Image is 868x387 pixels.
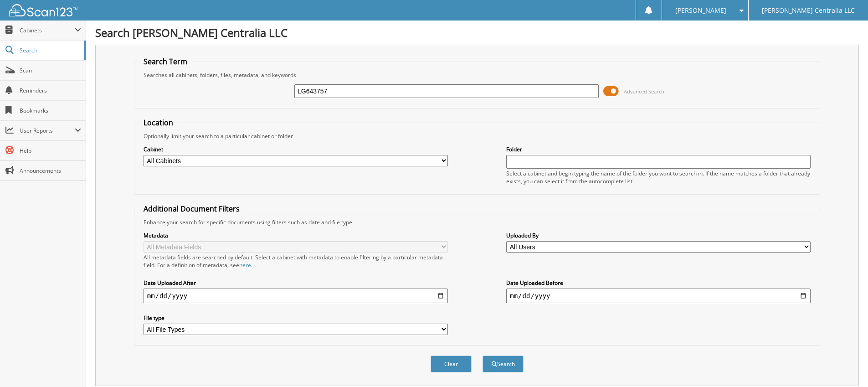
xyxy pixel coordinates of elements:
[20,167,81,175] span: Announcements
[144,232,448,239] label: Metadata
[20,147,81,155] span: Help
[139,71,815,79] div: Searches all cabinets, folders, files, metadata, and keywords
[139,57,192,67] legend: Search Term
[431,356,472,372] button: Clear
[624,88,664,95] span: Advanced Search
[139,218,815,226] div: Enhance your search for specific documents using filters such as date and file type.
[139,118,178,128] legend: Location
[20,67,81,74] span: Scan
[822,343,868,387] iframe: Chat Widget
[20,26,75,34] span: Cabinets
[506,170,811,185] div: Select a cabinet and begin typing the name of the folder you want to search in. If the name match...
[675,8,726,13] span: [PERSON_NAME]
[506,279,811,287] label: Date Uploaded Before
[20,107,81,114] span: Bookmarks
[506,145,811,153] label: Folder
[483,356,524,372] button: Search
[762,8,855,13] span: [PERSON_NAME] Centralia LLC
[144,289,448,303] input: start
[139,204,244,214] legend: Additional Document Filters
[9,4,77,16] img: scan123-logo-white.svg
[144,145,448,153] label: Cabinet
[20,87,81,94] span: Reminders
[144,253,448,269] div: All metadata fields are searched by default. Select a cabinet with metadata to enable filtering b...
[144,314,448,322] label: File type
[239,261,251,269] a: here
[506,289,811,303] input: end
[20,127,75,134] span: User Reports
[144,279,448,287] label: Date Uploaded After
[139,132,815,140] div: Optionally limit your search to a particular cabinet or folder
[95,25,859,40] h1: Search [PERSON_NAME] Centralia LLC
[20,46,80,54] span: Search
[506,232,811,239] label: Uploaded By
